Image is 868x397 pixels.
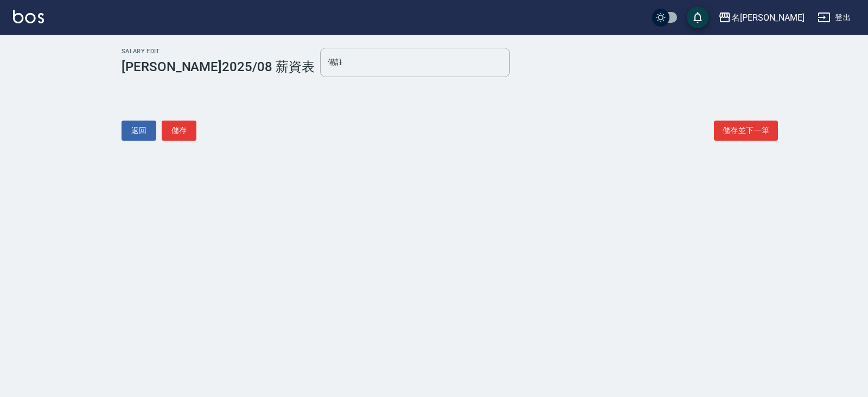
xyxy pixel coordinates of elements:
button: 名[PERSON_NAME] [714,7,809,29]
button: 儲存並下一筆 [714,121,778,141]
button: 登出 [813,8,855,28]
img: Logo [13,10,44,23]
button: 儲存 [162,121,196,141]
h2: Salary Edit [122,48,315,55]
h3: [PERSON_NAME]2025/08 薪資表 [122,59,315,74]
button: save [687,7,709,28]
div: 名[PERSON_NAME] [731,11,805,24]
button: 返回 [122,121,156,141]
